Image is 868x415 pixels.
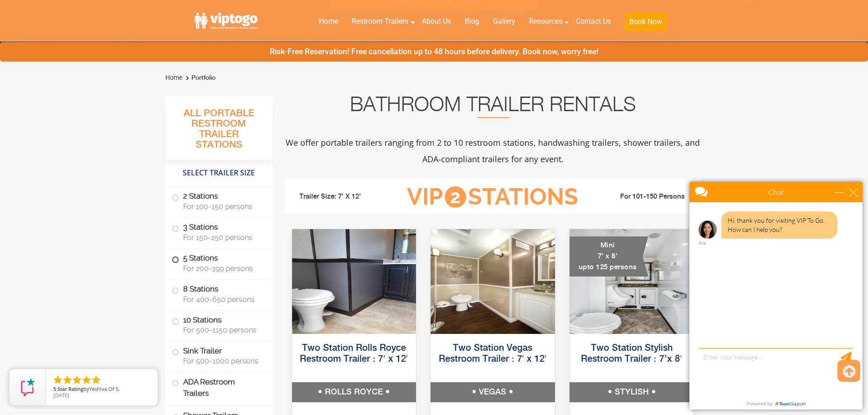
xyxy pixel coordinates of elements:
label: 3 Stations [172,218,266,246]
li:  [72,374,82,385]
label: 8 Stations [172,280,266,308]
span: For 200-399 persons [183,264,262,273]
p: We offer portable trailers ranging from 2 to 10 restroom stations, handwashing trailers, shower t... [285,134,701,167]
span: 5 [53,385,56,392]
button: Book Now [625,13,667,31]
h3: All Portable Restroom Trailer Stations [165,105,272,160]
img: Side view of two station restroom trailer with separate doors for males and females [292,229,416,334]
label: Sink Trailer [172,341,266,369]
li:  [91,374,102,385]
a: Two Station Stylish Restroom Trailer : 7’x 8′ [581,343,682,364]
li: For 101-150 Persons [593,191,695,202]
a: Two Station Vegas Restroom Trailer : 7′ x 12′ [439,343,547,364]
div: Mini 7' x 8' upto 125 persons [570,236,648,277]
span: For 150-250 persons [183,233,262,242]
img: A mini restroom trailer with two separate stations and separate doors for males and females [570,229,694,334]
span: For 100-150 persons [183,202,262,211]
a: Home [312,11,345,31]
span: For 400-650 persons [183,295,262,304]
h5: ROLLS ROYCE [292,382,416,402]
img: Review Rating [19,378,37,396]
li: Portfolio [184,72,216,83]
a: Book Now [618,11,673,36]
label: 2 Stations [172,187,266,215]
h3: VIP Stations [393,184,592,210]
label: 5 Stations [172,249,266,277]
a: Restroom Trailers [345,11,415,31]
h4: Select Trailer Size [165,164,272,182]
label: 10 Stations [172,311,266,339]
a: Contact Us [569,11,618,31]
a: Blog [458,11,486,31]
h5: VEGAS [431,382,555,402]
li: Trailer Size: 7' X 12' [291,183,393,210]
h2: Bathroom Trailer Rentals [285,96,701,118]
a: Resources [522,11,569,31]
span: by [53,386,150,393]
iframe: Live Chat Box [684,176,868,415]
a: Home [165,74,182,81]
span: 2 [445,186,466,208]
h5: STYLISH [570,382,694,402]
a: Two Station Rolls Royce Restroom Trailer : 7′ x 12′ [300,343,408,364]
img: Side view of two station restroom trailer with separate doors for males and females [431,229,555,334]
span: Star Rating [57,385,83,392]
li:  [81,374,92,385]
span: For 500-1150 persons [183,326,262,334]
li:  [52,374,63,385]
a: Gallery [486,11,522,31]
span: [DATE] [53,392,69,399]
a: About Us [415,11,458,31]
span: For 500-1000 persons [183,357,262,365]
li:  [62,374,73,385]
span: Yeshiva Of S. [89,385,120,392]
label: ADA Restroom Trailers [172,372,266,403]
